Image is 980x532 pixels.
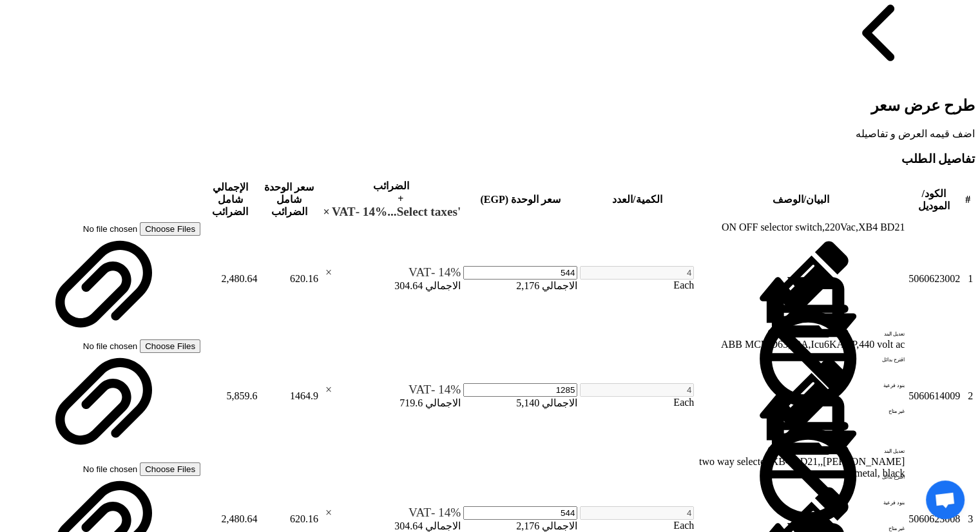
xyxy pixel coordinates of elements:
span: Each [673,520,694,531]
th: سعر الوحدة شامل الضرائب [259,179,319,220]
div: تعديل البند [822,479,905,505]
span: Clear all [321,383,332,397]
div: بنود فرعية [822,402,905,428]
span: الاجمالي [425,397,461,408]
span: 2,480.64 [221,273,257,284]
span: Clear all [321,506,332,520]
span: 304.64 [394,280,423,291]
input: RFQ_STEP1.ITEMS.2.AMOUNT_TITLE [580,506,694,520]
div: اقترح بدائل [822,376,905,402]
td: 1 [962,221,974,337]
span: 2,480.64 [221,513,257,524]
div: تعديل البند [822,350,905,376]
span: × [325,507,332,518]
td: 5060623002 [907,221,961,337]
h2: طرح عرض سعر [5,97,975,115]
td: 5060614009 [907,338,961,454]
div: اقترح بدائل [822,505,905,531]
th: سعر الوحدة (EGP) [463,179,578,220]
th: الإجمالي شامل الضرائب [202,179,258,220]
span: Each [673,280,694,290]
td: 1464.9 [259,338,319,454]
h3: تفاصيل الطلب [5,152,975,166]
span: 5,140 [516,397,539,408]
span: الاجمالي [542,280,577,291]
span: [PERSON_NAME],two way selector,XB4 BD21, metal, black [699,456,905,479]
span: Each [673,397,694,408]
td: 620.16 [259,221,319,337]
div: اضف قيمه العرض و تفاصيله [5,128,975,140]
input: أدخل سعر الوحدة [463,266,577,280]
span: الاجمالي [542,520,577,531]
span: الاجمالي [542,397,577,408]
th: الكود/الموديل [907,179,961,220]
span: Clear all [321,205,332,219]
span: ON OFF selector switch,220Vac,XB4 BD21 [722,222,905,233]
input: أدخل سعر الوحدة [463,506,577,520]
span: الاجمالي [425,280,461,291]
td: 2 [962,338,974,454]
div: اقترح بدائل [822,259,905,285]
th: الضرائب [320,179,461,220]
div: تعديل البند [822,233,905,259]
span: Clear all [321,265,332,280]
div: بنود فرعية [822,285,905,310]
span: الاجمالي [425,520,461,531]
input: RFQ_STEP1.ITEMS.2.AMOUNT_TITLE [580,383,694,397]
span: 5,859.6 [226,390,257,401]
span: × [323,206,329,218]
th: البيان/الوصف [696,179,905,220]
span: 2,176 [516,520,539,531]
div: غير متاح [822,428,905,453]
span: × [325,267,332,278]
div: غير متاح [822,310,905,336]
span: × [325,384,332,395]
span: + [398,193,403,204]
th: # [962,179,974,220]
span: 719.6 [399,397,423,408]
ng-select: VAT [321,506,461,520]
ng-select: VAT [321,265,461,280]
ng-select: VAT [321,383,461,397]
span: 304.64 [394,520,423,531]
span: 2,176 [516,280,539,291]
th: الكمية/العدد [579,179,695,220]
input: RFQ_STEP1.ITEMS.2.AMOUNT_TITLE [580,266,694,280]
a: Open chat [926,480,965,519]
input: أدخل سعر الوحدة [463,383,577,397]
span: ABB MCB,D63,63A,Icu6KA,3P,440 volt ac [721,339,905,350]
